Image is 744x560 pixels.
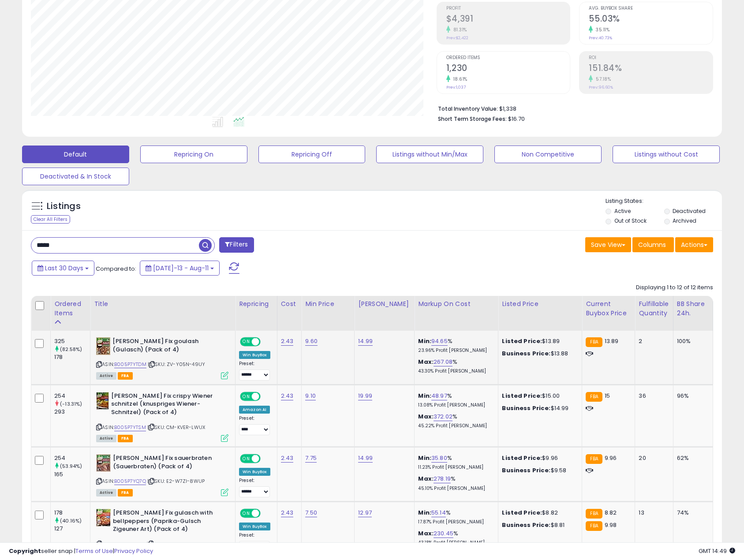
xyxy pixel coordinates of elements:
div: 13 [639,509,666,517]
span: ON [241,338,252,346]
div: Current Buybox Price [586,299,631,318]
img: 51JjA78qfaL._SL40_.jpg [96,509,111,526]
div: % [418,413,491,429]
p: 45.22% Profit [PERSON_NAME] [418,423,491,429]
span: Profit [446,6,570,11]
button: Filters [219,237,254,253]
div: $15.00 [502,392,575,400]
h2: $4,391 [446,14,570,26]
small: FBA [586,454,602,464]
b: Listed Price: [502,508,542,517]
span: [DATE]-13 - Aug-11 [153,264,209,273]
div: Listed Price [502,299,578,309]
small: Prev: 40.73% [589,35,612,41]
div: % [418,392,491,408]
label: Active [614,207,631,215]
small: Prev: $2,422 [446,35,468,41]
b: Max: [418,358,434,366]
div: 74% [677,509,706,517]
b: Business Price: [502,349,550,358]
div: Fulfillable Quantity [639,299,669,318]
b: Business Price: [502,404,550,412]
button: Default [22,146,129,163]
a: 55.14 [431,508,446,517]
div: 325 [54,337,90,345]
b: Total Inventory Value: [438,105,498,112]
span: All listings currently available for purchase on Amazon [96,435,116,442]
a: 9.10 [305,392,316,400]
div: Preset: [239,415,270,435]
span: 8.82 [605,508,617,517]
div: $8.81 [502,521,575,529]
span: OFF [259,392,273,400]
a: 267.08 [434,358,452,366]
div: 165 [54,470,90,478]
div: Preset: [239,478,270,497]
div: % [418,454,491,470]
div: $13.89 [502,337,575,345]
div: Amazon AI [239,406,270,414]
div: Win BuyBox [239,351,270,359]
span: OFF [259,338,273,346]
small: 35.11% [593,26,609,33]
b: Min: [418,454,431,462]
a: 48.97 [431,392,447,400]
strong: Copyright [9,547,41,555]
img: 51Z9s3DzLHL._SL40_.jpg [96,392,109,410]
a: 9.60 [305,337,318,346]
div: Title [94,299,232,309]
div: $9.96 [502,454,575,462]
a: B005P7YTDM [114,361,146,368]
b: Max: [418,529,434,538]
a: Terms of Use [75,547,113,555]
li: $1,338 [438,103,707,113]
span: ROI [589,56,713,60]
a: 7.50 [305,508,317,517]
small: FBA [586,521,602,531]
span: All listings currently available for purchase on Amazon [96,489,116,497]
b: [PERSON_NAME] Fix goulash (Gulasch) (Pack of 4) [112,337,220,356]
b: Min: [418,392,431,400]
button: Actions [675,237,713,252]
span: $16.70 [508,115,525,123]
p: 43.30% Profit [PERSON_NAME] [418,368,491,374]
div: ASIN: [96,337,228,378]
a: Privacy Policy [114,547,153,555]
a: 19.99 [358,392,372,400]
p: 11.23% Profit [PERSON_NAME] [418,464,491,470]
div: Repricing [239,299,273,309]
label: Deactivated [673,207,706,215]
th: The percentage added to the cost of goods (COGS) that forms the calculator for Min & Max prices. [415,296,498,331]
small: 57.18% [593,76,611,82]
img: 51yK+R55jxL._SL40_.jpg [96,337,110,355]
div: seller snap | | [9,547,153,556]
a: 7.75 [305,454,317,463]
b: [PERSON_NAME] Fix sauerbraten (Sauerbraten) (Pack of 4) [113,454,220,473]
button: Deactivated & In Stock [22,168,129,185]
span: Last 30 Days [45,264,83,273]
span: ON [241,510,252,517]
div: ASIN: [96,392,228,441]
p: 17.87% Profit [PERSON_NAME] [418,519,491,525]
div: Preset: [239,532,270,552]
button: Non Competitive [494,146,602,163]
button: Repricing Off [258,146,366,163]
button: Save View [585,237,631,252]
a: 372.02 [434,412,452,421]
div: % [418,530,491,546]
div: Cost [281,299,298,309]
small: FBA [586,392,602,402]
div: % [418,475,491,491]
span: 15 [605,392,610,400]
a: B005P7YQ7Q [114,478,146,485]
a: 278.19 [434,474,451,483]
div: 127 [54,525,90,533]
div: 100% [677,337,706,345]
b: Business Price: [502,521,550,529]
a: 14.99 [358,454,373,463]
small: (82.58%) [60,346,82,353]
b: [PERSON_NAME] Fix crispy Wiener schnitzel (knuspriges Wiener-Schnitzel) (Pack of 4) [111,392,218,419]
a: 2.43 [281,454,294,463]
small: Prev: 1,037 [446,85,466,90]
h2: 1,230 [446,63,570,75]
